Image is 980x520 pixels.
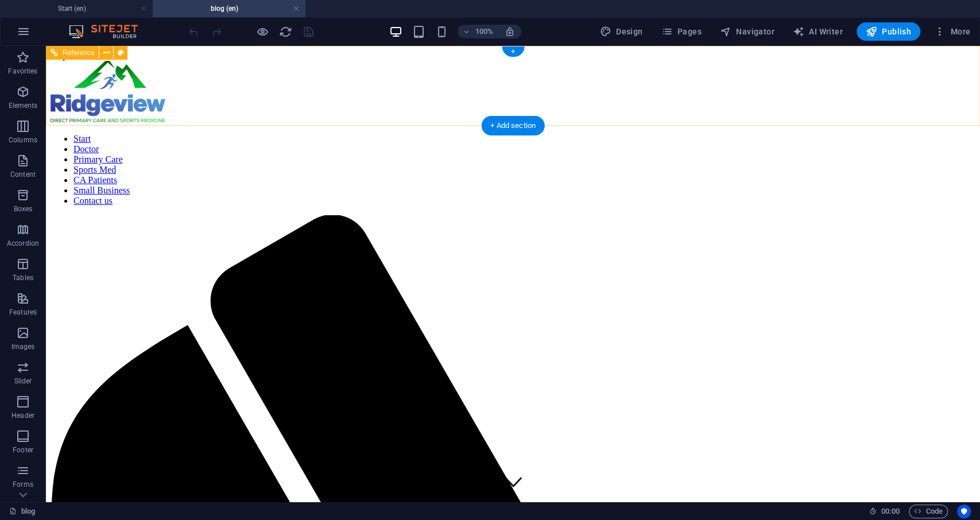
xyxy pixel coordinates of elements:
button: AI Writer [788,22,847,41]
button: Navigator [715,22,779,41]
span: Navigator [720,26,774,37]
span: Pages [661,26,701,37]
p: Favorites [8,67,37,76]
button: Design [595,22,648,41]
h4: blog (en) [153,2,305,15]
p: Slider [14,377,32,386]
span: : [889,507,891,515]
a: Skip to main content [5,5,81,14]
span: Reference [63,49,94,56]
button: Usercentrics [957,505,971,518]
p: Footer [13,445,33,455]
span: Code [914,505,943,518]
i: On resize automatically adjust zoom level to fit chosen device. [505,26,515,37]
p: Elements [9,101,38,110]
h6: Session time [869,505,900,518]
span: More [934,26,970,37]
p: Tables [13,273,33,282]
button: Code [909,505,948,518]
div: + Add section [481,116,545,135]
p: Boxes [14,204,33,214]
p: Accordion [7,239,39,248]
button: 100% [458,25,498,38]
p: Content [10,170,36,179]
button: reload [278,25,292,38]
div: + [502,46,524,57]
button: Pages [656,22,706,41]
img: Editor Logo [66,25,152,38]
div: Design (Ctrl+Alt+Y) [595,22,648,41]
span: AI Writer [793,26,843,37]
p: Features [9,308,37,317]
a: Click to cancel selection. Double-click to open Pages [9,505,35,518]
h6: 100% [475,25,493,38]
i: Reload page [279,25,292,38]
p: Columns [9,135,37,145]
span: 00 00 [881,505,899,518]
p: Forms [13,480,33,489]
span: Publish [866,26,911,37]
p: Header [11,411,34,420]
span: Design [600,26,643,37]
button: More [929,22,975,41]
p: Images [11,342,35,351]
button: Publish [857,22,920,41]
